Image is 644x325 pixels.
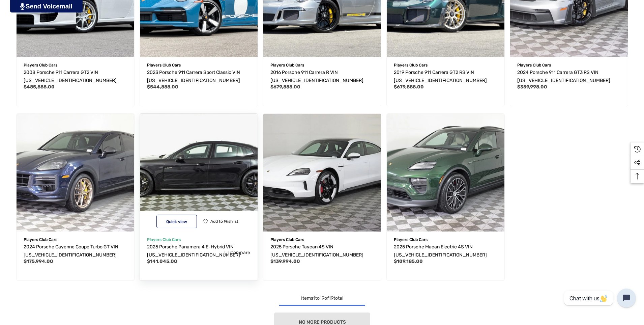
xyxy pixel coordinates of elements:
[634,146,641,153] svg: Recently Viewed
[387,114,504,232] img: For Sale 2025 Porsche Macan Electric 4S VIN WP1AB2XA6SL150734
[517,61,621,70] p: Players Club Cars
[17,114,134,232] a: 2024 Porsche Cayenne Coupe Turbo GT VIN WP1BK2AY7RDA72563,$175,994.00
[24,244,118,258] span: 2024 Porsche Cayenne Coupe Turbo GT VIN [US_VEHICLE_IDENTIFICATION_NUMBER]
[270,69,374,85] a: 2016 Porsche 911 Carrera R VIN WP0AF2A92GS195318,$679,888.00
[156,215,197,228] button: Quick View
[166,219,187,224] span: Quick view
[24,235,127,244] p: Players Club Cars
[270,259,300,264] span: $139,994.00
[263,114,381,232] img: 2025 Porsche Taycan 4S VIN WP0AB2Y17SSA40819
[147,84,178,90] span: $544,888.00
[517,70,610,83] span: 2024 Porsche 911 Carrera GT3 RS VIN [US_VEHICLE_IDENTIFICATION_NUMBER]
[634,159,641,166] svg: Social Media
[394,244,487,258] span: 2025 Porsche Macan Electric 4S VIN [US_VEHICLE_IDENTIFICATION_NUMBER]
[270,243,374,259] a: 2025 Porsche Taycan 4S VIN WP0AB2Y17SSA40819,$139,994.00
[394,235,497,244] p: Players Club Cars
[17,114,134,232] img: For Sale 2024 Porsche Cayenne Coupe Turbo GT VIN WP1BK2AY7RDA72563
[147,244,240,258] span: 2025 Porsche Panamera 4 E-Hybrid VIN [US_VEHICLE_IDENTIFICATION_NUMBER]
[201,215,241,228] button: Wishlist
[631,173,644,180] svg: Top
[24,84,55,90] span: $485,888.00
[230,250,251,256] span: Compare
[394,259,423,264] span: $109,185.00
[210,219,238,224] span: Add to Wishlist
[147,69,251,85] a: 2023 Porsche 911 Carrera Sport Classic VIN WP0AG2A95PS252110,$544,888.00
[329,295,333,301] span: 19
[20,3,25,10] img: PjwhLS0gR2VuZXJhdG9yOiBHcmF2aXQuaW8gLS0+PHN2ZyB4bWxucz0iaHR0cDovL3d3dy53My5vcmcvMjAwMC9zdmciIHhtb...
[24,70,117,83] span: 2008 Porsche 911 Carrera GT2 VIN [US_VEHICLE_IDENTIFICATION_NUMBER]
[320,295,324,301] span: 19
[24,259,53,264] span: $175,994.00
[394,61,497,70] p: Players Club Cars
[147,235,251,244] p: Players Club Cars
[24,61,127,70] p: Players Club Cars
[147,61,251,70] p: Players Club Cars
[394,69,497,85] a: 2019 Porsche 911 Carrera GT2 RS VIN WP0AE2A98KS155143,$679,888.00
[147,70,240,83] span: 2023 Porsche 911 Carrera Sport Classic VIN [US_VEHICLE_IDENTIFICATION_NUMBER]
[270,235,374,244] p: Players Club Cars
[313,295,315,301] span: 1
[394,84,424,90] span: $679,888.00
[517,69,621,85] a: 2024 Porsche 911 Carrera GT3 RS VIN WP0AF2A91RS272120,$359,998.00
[140,114,258,232] a: 2025 Porsche Panamera 4 E-Hybrid VIN WP0AE2YA9SL045390,$141,045.00
[270,61,374,70] p: Players Club Cars
[394,243,497,259] a: 2025 Porsche Macan Electric 4S VIN WP1AB2XA6SL150734,$109,185.00
[24,243,127,259] a: 2024 Porsche Cayenne Coupe Turbo GT VIN WP1BK2AY7RDA72563,$175,994.00
[270,84,300,90] span: $679,888.00
[134,108,263,237] img: For Sale 2025 Porsche Panamera 4 E-Hybrid VIN WP0AE2YA9SL045390
[270,244,363,258] span: 2025 Porsche Taycan 4S VIN [US_VEHICLE_IDENTIFICATION_NUMBER]
[270,70,363,83] span: 2016 Porsche 911 Carrera R VIN [US_VEHICLE_IDENTIFICATION_NUMBER]
[13,294,631,302] div: Items to of total
[517,84,547,90] span: $359,998.00
[147,243,251,259] a: 2025 Porsche Panamera 4 E-Hybrid VIN WP0AE2YA9SL045390,$141,045.00
[387,114,504,232] a: 2025 Porsche Macan Electric 4S VIN WP1AB2XA6SL150734,$109,185.00
[394,70,487,83] span: 2019 Porsche 911 Carrera GT2 RS VIN [US_VEHICLE_IDENTIFICATION_NUMBER]
[147,259,177,264] span: $141,045.00
[24,69,127,85] a: 2008 Porsche 911 Carrera GT2 VIN WP0AD29958S796296,$485,888.00
[263,114,381,232] a: 2025 Porsche Taycan 4S VIN WP0AB2Y17SSA40819,$139,994.00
